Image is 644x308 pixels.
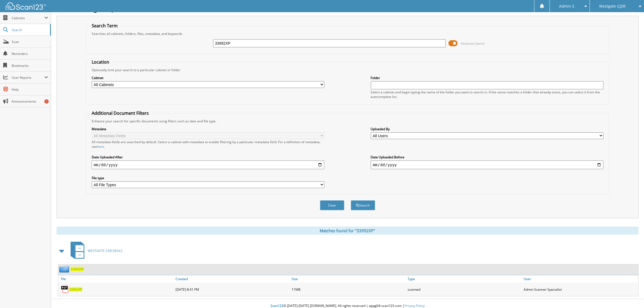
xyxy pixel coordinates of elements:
span: Reminders [12,51,48,56]
a: Size [290,275,406,283]
div: Matches found for "33992XP" [57,227,639,235]
a: File [58,275,174,283]
span: Search [12,28,47,32]
label: Uploaded By [371,127,604,131]
label: Folder [371,76,604,80]
span: Bookmarks [12,63,48,68]
span: Cabinets [12,16,44,20]
a: Type [406,275,522,283]
button: Search [351,200,375,210]
div: Select a cabinet and begin typing the name of the folder you want to search in. If the name match... [371,90,604,99]
a: WESTGATE CAR DEALS [67,240,123,261]
input: start [92,160,325,169]
div: Searches all cabinets, folders, files, metadata, and keywords [89,31,606,36]
img: folder2.png [59,266,71,273]
span: User Reports [12,75,44,80]
div: 1 [44,99,49,104]
img: PDF.png [61,285,69,293]
iframe: Chat Widget [617,282,644,308]
input: end [371,160,604,169]
span: Advanced Search [461,41,485,45]
a: User [522,275,638,283]
label: File type [92,176,325,180]
label: Cabinet [92,76,325,80]
div: scanned [406,284,522,295]
div: 11MB [290,284,406,295]
span: Scan [12,40,48,44]
a: 33992XP [69,287,82,292]
div: Admin Scanner Specialist [522,284,638,295]
span: Admin S. [559,5,575,8]
span: WESTGATE CAR DEALS [88,248,123,253]
span: Westgate CJDR [599,5,626,8]
div: Enhance your search for specific documents using filters such as date and file type. [89,119,606,123]
legend: Search Term [89,23,120,29]
img: scan123-logo-white.svg [5,2,46,10]
a: Created [174,275,290,283]
div: All metadata fields are searched by default. Select a cabinet with metadata to enable filtering b... [92,140,325,149]
label: Date Uploaded Before [371,155,604,159]
span: Scan123 [270,303,283,308]
legend: Additional Document Filters [89,110,151,116]
span: Announcements [12,99,48,104]
div: [DATE] 8:41 PM [174,284,290,295]
span: Help [12,87,48,92]
legend: Location [89,59,112,65]
div: Optionally limit your search to a particular cabinet or folder [89,68,606,72]
a: 33992XP [71,267,84,271]
a: here [97,144,104,149]
label: Metadata [92,127,325,131]
a: Privacy Policy [404,303,425,308]
label: Date Uploaded After [92,155,325,159]
button: Clear [320,200,344,210]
